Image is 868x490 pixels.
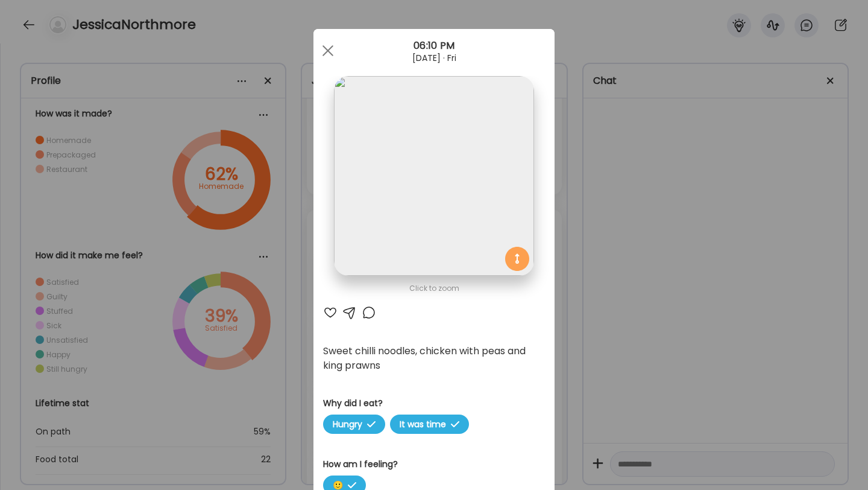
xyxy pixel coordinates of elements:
img: images%2FeG6ITufXlZfJWLTzQJChGV6uFB82%2FAdYle0AlQv9yuNgGr9Sl%2FKAn04YUI3dmhzt2QDRM4_1080 [334,76,533,276]
span: It was time [390,415,469,434]
div: [DATE] · Fri [313,53,555,63]
span: Hungry [323,415,385,434]
div: Sweet chilli noodles, chicken with peas and king prawns [323,344,545,373]
h3: How am I feeling? [323,458,545,471]
div: 06:10 PM [313,39,555,53]
h3: Why did I eat? [323,397,545,410]
div: Click to zoom [323,281,545,296]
